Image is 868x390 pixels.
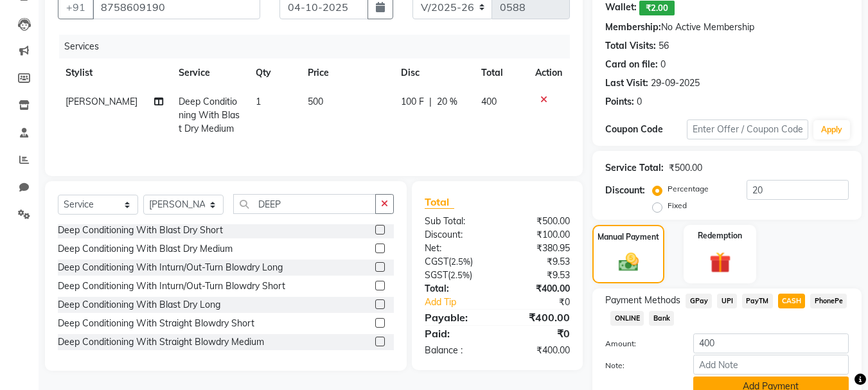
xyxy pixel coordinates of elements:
[415,326,497,341] div: Paid:
[58,298,220,312] div: Deep Conditioning With Blast Dry Long
[415,282,497,296] div: Total:
[497,282,580,296] div: ₹400.00
[497,228,580,242] div: ₹100.00
[527,58,570,87] th: Action
[605,39,656,53] div: Total Visits:
[58,317,254,330] div: Deep Conditioning With Straight Blowdry Short
[497,310,580,325] div: ₹400.00
[401,95,424,109] span: 100 F
[171,58,249,87] th: Service
[481,96,497,107] span: 400
[605,21,849,34] div: No Active Membership
[605,184,645,197] div: Discount:
[497,269,580,282] div: ₹9.53
[605,76,648,90] div: Last Visit:
[605,95,634,109] div: Points:
[58,279,285,293] div: Deep Conditioning With Inturn/Out-Turn Blowdry Short
[300,58,394,87] th: Price
[425,269,448,281] span: SGST
[605,21,661,34] div: Membership:
[248,58,299,87] th: Qty
[450,270,470,280] span: 2.5%
[605,123,686,136] div: Coupon Code
[660,58,666,71] div: 0
[497,255,580,269] div: ₹9.53
[415,344,497,357] div: Balance :
[425,256,448,267] span: CGST
[742,294,773,308] span: PayTM
[717,294,737,308] span: UPI
[474,58,527,87] th: Total
[425,195,454,209] span: Total
[415,269,497,282] div: ( )
[233,194,376,214] input: Search or Scan
[668,200,687,211] label: Fixed
[693,355,849,375] input: Add Note
[497,344,580,357] div: ₹400.00
[497,242,580,255] div: ₹380.95
[415,296,511,309] a: Add Tip
[778,294,806,308] span: CASH
[58,242,233,256] div: Deep Conditioning With Blast Dry Medium
[58,261,283,274] div: Deep Conditioning With Inturn/Out-Turn Blowdry Long
[637,95,642,109] div: 0
[668,183,709,195] label: Percentage
[605,294,680,307] span: Payment Methods
[415,242,497,255] div: Net:
[66,96,137,107] span: [PERSON_NAME]
[256,96,261,107] span: 1
[669,161,702,175] div: ₹500.00
[810,294,847,308] span: PhonePe
[649,311,674,326] span: Bank
[451,256,470,267] span: 2.5%
[393,58,474,87] th: Disc
[687,120,808,139] input: Enter Offer / Coupon Code
[639,1,675,15] span: ₹2.00
[437,95,457,109] span: 20 %
[813,120,850,139] button: Apply
[497,326,580,341] div: ₹0
[179,96,240,134] span: Deep Conditioning With Blast Dry Medium
[497,215,580,228] div: ₹500.00
[598,231,659,243] label: Manual Payment
[415,255,497,269] div: ( )
[605,58,658,71] div: Card on file:
[610,311,644,326] span: ONLINE
[58,58,171,87] th: Stylist
[659,39,669,53] div: 56
[698,230,742,242] label: Redemption
[58,335,264,349] div: Deep Conditioning With Straight Blowdry Medium
[308,96,323,107] span: 500
[612,251,645,274] img: _cash.svg
[605,161,664,175] div: Service Total:
[703,249,738,276] img: _gift.svg
[429,95,432,109] span: |
[605,1,637,15] div: Wallet:
[511,296,580,309] div: ₹0
[651,76,700,90] div: 29-09-2025
[693,333,849,353] input: Amount
[596,338,683,350] label: Amount:
[596,360,683,371] label: Note:
[415,228,497,242] div: Discount:
[415,310,497,325] div: Payable:
[58,224,223,237] div: Deep Conditioning With Blast Dry Short
[686,294,712,308] span: GPay
[59,35,580,58] div: Services
[415,215,497,228] div: Sub Total:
